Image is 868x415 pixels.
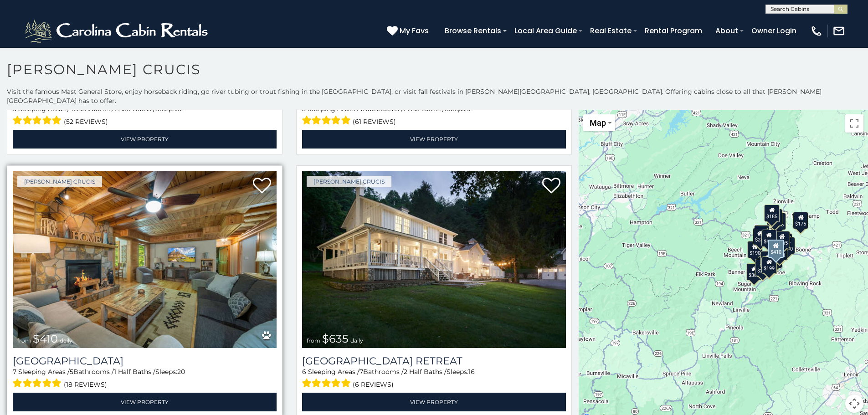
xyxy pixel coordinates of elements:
[350,337,363,344] span: daily
[13,130,277,149] a: View Property
[772,243,787,261] div: $200
[810,25,823,37] img: phone-regular-white.png
[753,227,768,245] div: $245
[755,258,771,276] div: $230
[13,367,277,390] div: Sleeping Areas / Bathrooms / Sleeps:
[747,263,762,280] div: $300
[780,236,796,254] div: $210
[360,368,363,376] span: 7
[747,23,801,39] a: Owner Login
[60,337,72,344] span: daily
[302,130,566,149] a: View Property
[23,17,212,45] img: White-1-2.png
[13,171,277,348] a: Mountainside Lodge from $410 daily
[253,177,271,196] a: Add to favorites
[468,368,475,376] span: 16
[33,332,58,345] span: $410
[771,212,786,230] div: $155
[13,355,277,367] h3: Mountainside Lodge
[400,25,429,36] span: My Favs
[793,211,809,229] div: $175
[307,337,320,344] span: from
[322,332,349,345] span: $635
[404,368,447,376] span: 2 Half Baths /
[640,23,707,39] a: Rental Program
[13,105,16,113] span: 5
[583,114,615,131] button: Change map style
[302,355,566,367] a: [GEOGRAPHIC_DATA] Retreat
[832,25,845,37] img: mail-regular-white.png
[13,393,277,411] a: View Property
[767,209,783,226] div: $185
[114,368,155,376] span: 1 Half Baths /
[13,104,277,128] div: Sleeping Areas / Bathrooms / Sleeps:
[510,23,581,39] a: Local Area Guide
[387,25,431,37] a: My Favs
[302,393,566,411] a: View Property
[302,104,566,128] div: Sleeping Areas / Bathrooms / Sleeps:
[590,118,606,128] span: Map
[761,230,777,247] div: $635
[765,205,780,222] div: $185
[768,240,784,258] div: $410
[755,225,770,242] div: $305
[403,105,445,113] span: 1 Half Baths /
[302,355,566,367] h3: Valley Farmhouse Retreat
[845,114,863,133] button: Toggle fullscreen view
[17,176,102,187] a: [PERSON_NAME] Crucis
[762,256,777,274] div: $199
[177,368,185,376] span: 20
[353,116,396,128] span: (61 reviews)
[761,251,776,268] div: $250
[302,105,306,113] span: 5
[13,171,277,348] img: Mountainside Lodge
[70,368,73,376] span: 5
[64,116,108,128] span: (52 reviews)
[711,23,743,39] a: About
[747,241,763,258] div: $190
[467,105,473,113] span: 12
[307,176,391,187] a: [PERSON_NAME] Crucis
[302,368,306,376] span: 6
[302,367,566,390] div: Sleeping Areas / Bathrooms / Sleeps:
[302,171,566,348] a: Valley Farmhouse Retreat from $635 daily
[13,355,277,367] a: [GEOGRAPHIC_DATA]
[353,379,394,390] span: (6 reviews)
[177,105,183,113] span: 12
[17,337,31,344] span: from
[114,105,155,113] span: 1 Half Baths /
[64,379,107,390] span: (18 reviews)
[775,231,790,248] div: $565
[302,171,566,348] img: Valley Farmhouse Retreat
[359,105,363,113] span: 4
[69,105,73,113] span: 4
[586,23,636,39] a: Real Estate
[440,23,506,39] a: Browse Rentals
[13,368,16,376] span: 7
[542,177,560,196] a: Add to favorites
[845,395,863,413] button: Map camera controls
